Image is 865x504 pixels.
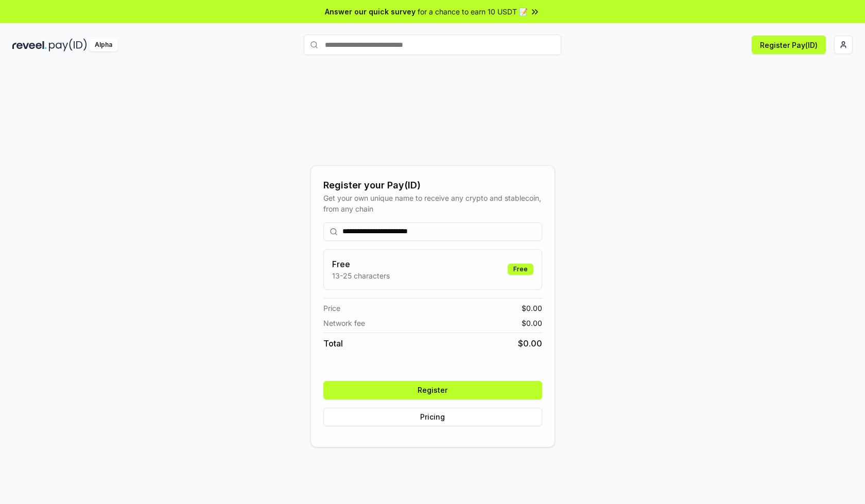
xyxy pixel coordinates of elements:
div: Free [508,264,533,275]
span: $ 0.00 [522,318,542,328]
span: Answer our quick survey [325,6,416,17]
button: Pricing [323,408,542,426]
p: 13-25 characters [332,270,390,281]
span: $ 0.00 [518,337,542,350]
span: Total [323,337,343,350]
div: Register your Pay(ID) [323,178,542,193]
img: reveel_dark [12,39,47,51]
span: Price [323,303,340,314]
img: pay_id [49,39,87,51]
span: $ 0.00 [522,303,542,314]
button: Register [323,381,542,399]
div: Alpha [89,39,118,51]
h3: Free [332,258,390,270]
button: Register Pay(ID) [752,36,826,54]
span: for a chance to earn 10 USDT 📝 [418,6,528,17]
div: Get your own unique name to receive any crypto and stablecoin, from any chain [323,193,542,214]
span: Network fee [323,318,365,328]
